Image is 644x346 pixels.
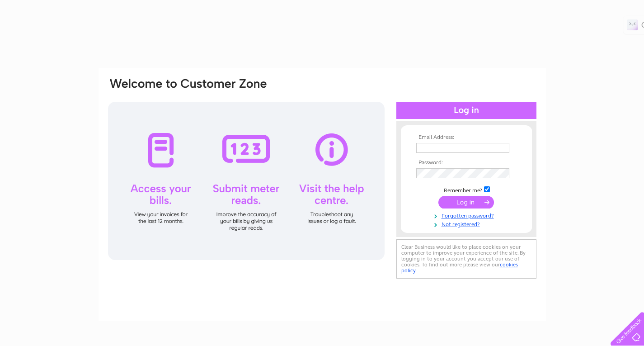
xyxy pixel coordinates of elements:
a: cookies policy [401,261,518,274]
th: Email Address: [414,134,519,141]
a: Forgotten password? [416,211,519,219]
input: Submit [438,196,494,209]
div: Clear Business would like to place cookies on your computer to improve your experience of the sit... [396,239,536,279]
td: Remember me? [414,185,519,194]
th: Password: [414,160,519,166]
a: Not registered? [416,219,519,228]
